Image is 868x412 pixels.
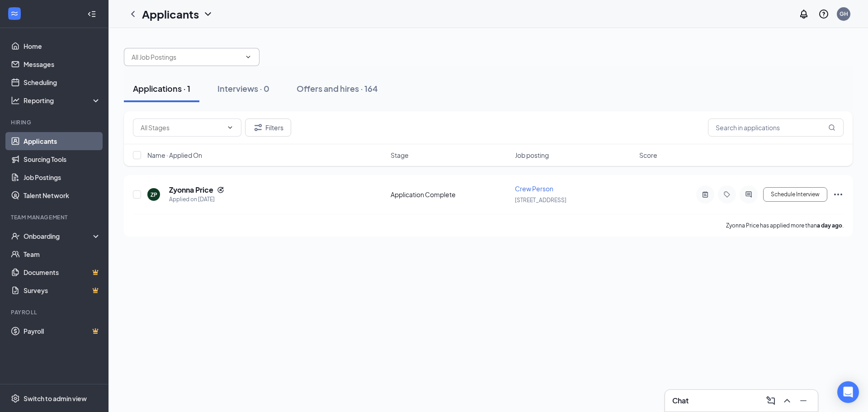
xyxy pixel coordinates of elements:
[10,9,19,18] svg: WorkstreamLogo
[515,151,549,160] span: Job posting
[297,83,378,94] div: Offers and hires · 164
[796,393,811,408] button: Minimize
[833,189,844,200] svg: Ellipses
[11,96,20,105] svg: Analysis
[24,96,101,105] div: Reporting
[798,9,809,19] svg: Notifications
[87,9,96,19] svg: Collapse
[818,9,829,19] svg: QuestionInfo
[11,394,20,403] svg: Settings
[24,132,101,150] a: Applicants
[11,308,99,316] div: Payroll
[722,191,732,198] svg: Tag
[24,245,101,263] a: Team
[700,191,711,198] svg: ActiveNote
[169,185,213,195] h5: Zyonna Price
[24,37,101,55] a: Home
[817,222,842,229] b: a day ago
[391,190,509,199] div: Application Complete
[151,191,157,199] div: ZP
[840,10,848,18] div: GH
[11,118,99,126] div: Hiring
[11,232,20,241] svg: UserCheck
[782,395,793,406] svg: ChevronUp
[765,395,776,406] svg: ComposeMessage
[226,124,234,131] svg: ChevronDown
[24,186,101,204] a: Talent Network
[245,53,252,61] svg: ChevronDown
[763,187,827,202] button: Schedule Interview
[169,195,224,204] div: Applied on [DATE]
[141,123,223,133] input: All Stages
[24,394,87,403] div: Switch to admin view
[132,52,241,62] input: All Job Postings
[217,83,269,94] div: Interviews · 0
[639,151,657,160] span: Score
[127,9,138,19] svg: ChevronLeft
[24,73,101,91] a: Scheduling
[515,197,566,204] span: [STREET_ADDRESS]
[672,396,689,406] h3: Chat
[726,222,844,229] p: Zyonna Price has applied more than .
[24,150,101,168] a: Sourcing Tools
[708,118,844,137] input: Search in applications
[24,55,101,73] a: Messages
[203,9,213,19] svg: ChevronDown
[142,6,199,22] h1: Applicants
[828,124,835,131] svg: MagnifyingGlass
[133,83,190,94] div: Applications · 1
[24,281,101,299] a: SurveysCrown
[24,232,93,241] div: Onboarding
[11,213,99,221] div: Team Management
[764,393,778,408] button: ComposeMessage
[245,118,291,137] button: Filter Filters
[217,186,224,194] svg: Reapply
[391,151,409,160] span: Stage
[253,122,264,133] svg: Filter
[743,191,754,198] svg: ActiveChat
[24,263,101,281] a: DocumentsCrown
[147,151,202,160] span: Name · Applied On
[24,322,101,340] a: PayrollCrown
[837,381,859,403] div: Open Intercom Messenger
[24,168,101,186] a: Job Postings
[780,393,794,408] button: ChevronUp
[515,185,553,193] span: Crew Person
[798,395,809,406] svg: Minimize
